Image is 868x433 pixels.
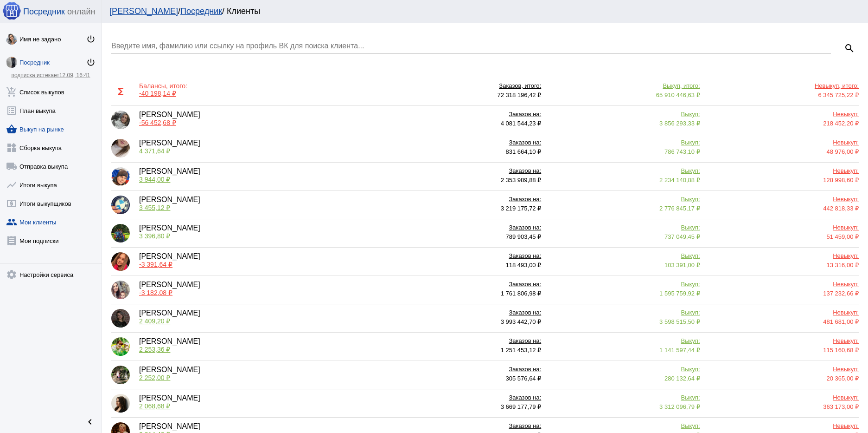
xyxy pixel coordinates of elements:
[709,196,859,205] div: Невыкуп:
[139,402,170,410] span: 2 068,68 ₽
[823,347,859,354] span: 115 160,68 ₽
[501,318,542,325] span: 3 993 442,70 ₽
[506,148,542,155] span: 831 664,10 ₽
[6,105,17,116] mat-icon: list_alt
[659,318,700,325] span: 3 598 515,50 ₽
[6,86,17,98] mat-icon: add_shopping_cart
[550,139,700,148] div: Выкуп:
[497,92,541,98] span: 72 318 196,42 ₽
[659,290,700,297] span: 1 595 759,92 ₽
[392,111,541,120] div: Заказов на:
[709,111,859,120] div: Невыкуп:
[139,147,170,155] span: 4 371,64 ₽
[664,148,700,155] span: 786 743,10 ₽
[86,58,96,67] mat-icon: power_settings_new
[111,224,130,243] img: ME8D6ZOYouB9Sp6yDnGcOLPcvkVgnMgPWJ6QOizfcWuP7Jk_ZA4sFRWeCrElxkLzr7MU5fOWjrhHDU1OpLgjMR5V.jpg
[111,111,130,129] img: t-FbLx5i568lflkWs-EE-PQr2P-b679V0qQ76GdOuFGp3_ZB1mQnIrlK34BBxRNagOW9vDEikXwf7iKd44r21T0V.jpg
[86,34,96,44] mat-icon: power_settings_new
[139,204,170,211] span: 3 455,12 ₽
[6,33,17,45] img: s3NfS9EFoIlsu3J8UNDHgJwzmn6WiTD8U1bXUdxOToFySjflkCBBOVL20Z1KOmqHZbw9EvBm.jpg
[392,366,541,375] div: Заказов на:
[709,252,859,262] div: Невыкуп:
[392,82,541,92] div: Заказов, итого:
[709,281,859,290] div: Невыкуп:
[506,262,542,269] span: 118 493,00 ₽
[6,179,17,190] mat-icon: show_chart
[6,142,17,153] mat-icon: widgets
[6,57,17,68] img: 3csRknZHdsk.jpg
[109,7,178,16] a: [PERSON_NAME]
[139,224,200,243] div: [PERSON_NAME]
[664,375,700,382] span: 280 132,64 ₽
[844,43,855,54] mat-icon: search
[550,366,700,375] div: Выкуп:
[6,235,17,246] mat-icon: receipt
[550,196,700,205] div: Выкуп:
[111,139,130,157] img: EE2SHauds9o2I6OyKTBczkLok_in24ff2JAPyUQE-lQixtiP9RhSCLoRs-YaatzOc5e1a08trirXHCFjxbkTcJ4D.jpg
[501,177,542,184] span: 2 353 989,88 ₽
[139,366,200,384] div: [PERSON_NAME]
[709,139,859,148] div: Невыкуп:
[550,224,700,233] div: Выкуп:
[823,205,859,212] span: 442 818,33 ₽
[2,1,21,20] img: apple-icon-60x60.png
[139,176,170,183] span: 3 944,00 ₽
[111,252,130,271] img: uFHBa6qcnWhI595Zmyw0MuXbYdCRYL9mpnBbzKORXjdy6MgdyhhD-ysFfSfW8CvWfF4mxcl2zDF0v1s96BCGm1jd.jpg
[659,177,700,184] span: 2 234 140,88 ₽
[550,111,700,120] div: Выкуп:
[664,233,700,240] span: 737 049,45 ₽
[550,281,700,290] div: Выкуп:
[139,139,200,157] div: [PERSON_NAME]
[392,394,541,403] div: Заказов на:
[823,120,859,127] span: 218 452,20 ₽
[709,82,859,92] div: Невыкуп, итого:
[84,416,96,427] mat-icon: chevron_left
[111,196,130,214] img: vrKNsuEjEemX9dV0ukxC9iwpmXvngS5RUczJczXVk8e3qOHA0O91PrxiLqsobwzk6BuijzdR.jpg
[827,148,859,155] span: 48 976,00 ₽
[111,366,130,384] img: nLOghB0Qlk-fzcKec0r4AZQfdfTCYP1n8TYklM1kCgxFjqN84WRe06drcGvlcqf25QwVqB84w6F26BKkKjYsDFu2.jpg
[59,72,90,79] span: 12.09, 16:41
[506,375,542,382] span: 305 576,64 ₽
[501,120,542,127] span: 4 081 544,23 ₽
[6,124,17,135] mat-icon: shopping_basket
[392,337,541,347] div: Заказов на:
[656,92,700,98] span: 65 910 446,63 ₽
[550,252,700,262] div: Выкуп:
[6,269,17,280] mat-icon: settings
[111,394,130,413] img: oyxtU2ii8vhI8D3A_2a0M-6LQbX5y40wjbZbtu8Yoa10RPkAVaEc3-S4JxvZaF7jmlJawWI8pekY15CZKVPTk5Z4.jpg
[659,403,700,410] span: 3 312 096,79 ₽
[111,82,130,101] mat-icon: functions
[23,7,65,17] span: Посредник
[139,337,200,356] div: [PERSON_NAME]
[139,374,170,381] span: 2 252,00 ₽
[664,262,700,269] span: 103 391,00 ₽
[550,422,700,432] div: Выкуп:
[550,167,700,177] div: Выкуп:
[139,252,200,271] div: [PERSON_NAME]
[19,36,86,43] div: Имя не задано
[139,281,200,299] div: [PERSON_NAME]
[109,7,851,16] div: / / Клиенты
[392,196,541,205] div: Заказов на:
[139,232,170,240] span: 3 396,80 ₽
[659,120,700,127] span: 3 856 293,33 ₽
[139,90,176,97] span: -40 198,14 ₽
[392,422,541,432] div: Заказов на:
[392,281,541,290] div: Заказов на:
[392,139,541,148] div: Заказов на:
[139,346,170,353] span: 2 253,36 ₽
[550,82,700,92] div: Выкуп, итого:
[139,111,200,129] div: [PERSON_NAME]
[827,375,859,382] span: 20 365,00 ₽
[709,224,859,233] div: Невыкуп:
[139,317,170,325] span: 2 409,20 ₽
[111,337,130,356] img: 5fL6miWx0AAKAI5JKfEKi0HbQ_CndZP5FkMEk7eeFAAgTV-ufiSEB0Za_tRD-epEp05Bp8hfNEL0jlbu_B-g55xe.jpg
[709,394,859,403] div: Невыкуп:
[501,205,542,212] span: 3 219 175,72 ₽
[111,42,831,50] input: Введите имя, фамилию или ссылку на профиль ВК для поиска клиента...
[139,289,172,296] span: -3 182,08 ₽
[139,394,200,413] div: [PERSON_NAME]
[709,337,859,347] div: Невыкуп:
[67,7,95,17] span: онлайн
[823,177,859,184] span: 128 998,60 ₽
